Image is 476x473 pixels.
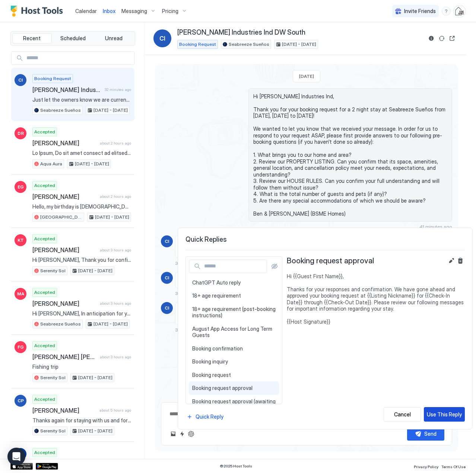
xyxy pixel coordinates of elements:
span: Booking confirmation [192,345,276,352]
div: Use This Reply [427,410,462,418]
span: Quick Replies [185,235,465,244]
button: Use This Reply [424,407,465,422]
span: Booking inquiry [192,358,276,365]
button: Show all quick replies [270,262,279,271]
span: Booking request approval [192,385,276,391]
div: Open Intercom Messenger [7,448,25,466]
button: Cancel [384,407,421,422]
span: Booking request approval (awaiting responses) [192,398,276,411]
span: August App Access for Long Term Guests [192,326,276,339]
button: Quick Reply [185,412,225,422]
button: Edit [447,256,456,265]
div: Quick Reply [196,413,223,420]
span: Booking request approval [287,256,374,266]
button: Delete [456,256,465,265]
span: ChatGPT Auto reply [192,279,276,286]
span: 18+ age requirement [192,292,276,299]
span: Hi {{Guest First Name}}, Thanks for your responses and confirmation. We have gone ahead and appro... [287,273,465,325]
span: Booking request [192,372,276,378]
div: Cancel [394,410,411,418]
span: 18+ age requirement (post-booking instructions) [192,306,276,319]
input: Input Field [201,260,267,273]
